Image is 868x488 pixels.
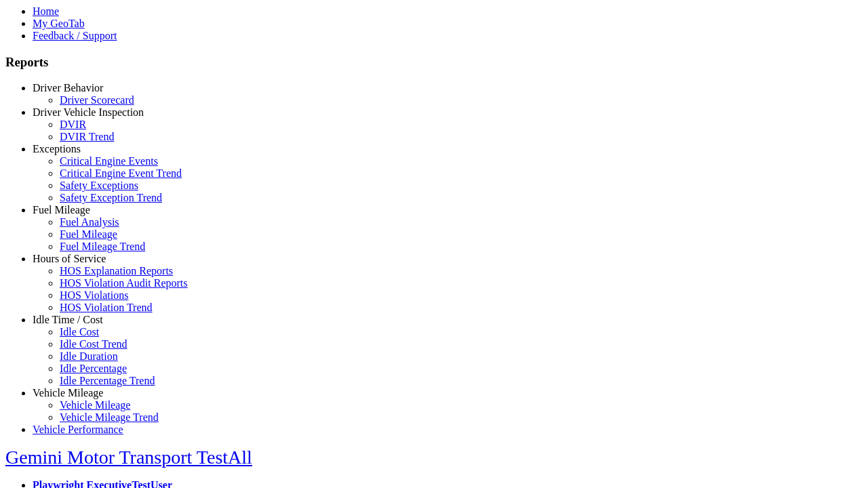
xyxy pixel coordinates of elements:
a: HOS Violation Trend [60,302,153,313]
a: Critical Engine Events [60,155,158,167]
a: Fuel Mileage [60,228,117,240]
a: Home [33,5,59,17]
a: Idle Cost [60,326,99,338]
a: Hours of Service [33,253,106,264]
a: Fuel Mileage Trend [60,241,145,252]
a: Idle Percentage Trend [60,375,155,386]
a: DVIR Trend [60,131,114,142]
a: HOS Violation Audit Reports [60,277,188,289]
a: Fuel Mileage [33,204,90,216]
a: Safety Exception Trend [60,192,162,203]
a: Vehicle Mileage [60,399,130,411]
a: Vehicle Performance [33,424,123,435]
a: Gemini Motor Transport TestAll [5,447,252,468]
a: HOS Violations [60,289,128,301]
h3: Reports [5,55,863,70]
a: Safety Exceptions [60,180,138,191]
a: DVIR [60,119,86,130]
a: Driver Scorecard [60,94,134,106]
a: My GeoTab [33,18,85,29]
a: Fuel Analysis [60,216,119,228]
a: HOS Explanation Reports [60,265,173,277]
a: Feedback / Support [33,30,117,41]
a: Vehicle Mileage Trend [60,411,159,423]
a: Idle Time / Cost [33,314,103,325]
a: Vehicle Mileage [33,387,103,399]
a: Exceptions [33,143,81,155]
a: Idle Duration [60,350,118,362]
a: Critical Engine Event Trend [60,167,182,179]
a: Idle Percentage [60,363,127,374]
a: Driver Vehicle Inspection [33,106,144,118]
a: Idle Cost Trend [60,338,127,350]
a: Driver Behavior [33,82,103,94]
